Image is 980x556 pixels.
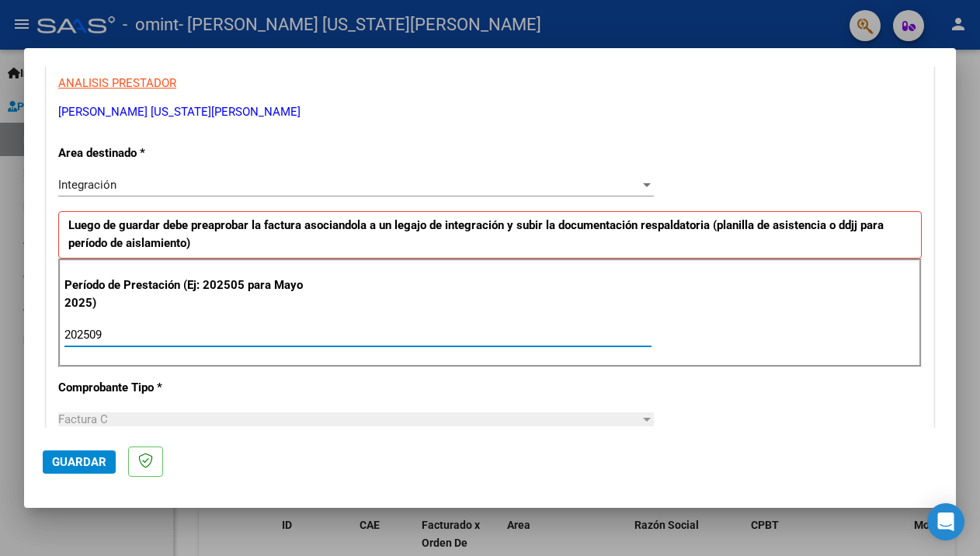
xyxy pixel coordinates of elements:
button: Guardar [43,450,116,474]
span: Factura C [58,412,108,426]
span: ANALISIS PRESTADOR [58,76,176,90]
span: Guardar [52,455,106,469]
p: [PERSON_NAME] [US_STATE][PERSON_NAME] [58,103,922,121]
span: Integración [58,178,116,192]
p: Comprobante Tipo * [58,379,318,397]
strong: Luego de guardar debe preaprobar la factura asociandola a un legajo de integración y subir la doc... [68,218,884,250]
div: Open Intercom Messenger [927,503,964,540]
p: Area destinado * [58,144,318,162]
p: Período de Prestación (Ej: 202505 para Mayo 2025) [64,276,320,311]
